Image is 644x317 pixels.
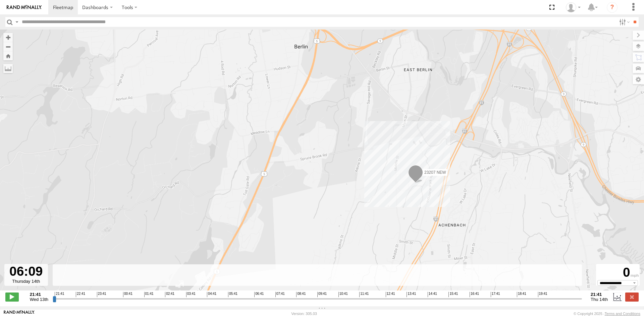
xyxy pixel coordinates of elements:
span: 13:41 [407,292,416,297]
span: 12:41 [386,292,395,297]
span: 15:41 [448,292,458,297]
label: Search Filter Options [616,17,631,27]
label: Search Query [14,17,19,27]
span: 05:41 [228,292,237,297]
span: 18:41 [517,292,526,297]
div: 0 [597,265,639,280]
span: 00:41 [123,292,132,297]
div: © Copyright 2025 - [574,312,640,316]
span: 09:41 [317,292,327,297]
label: Play/Stop [5,293,19,301]
span: 07:41 [275,292,285,297]
span: 08:41 [296,292,306,297]
span: 21:41 [55,292,64,297]
a: Visit our Website [4,310,35,317]
strong: 21:41 [591,292,608,297]
span: 11:41 [359,292,369,297]
button: Zoom in [3,33,13,42]
a: Terms and Conditions [605,312,640,316]
button: Zoom out [3,42,13,51]
i: ? [607,2,618,13]
span: 17:41 [491,292,500,297]
span: 23207 NEW [424,170,446,174]
span: 10:41 [338,292,348,297]
span: 19:41 [538,292,547,297]
span: 16:41 [470,292,479,297]
span: 01:41 [144,292,154,297]
span: 04:41 [207,292,216,297]
div: Sardor Khadjimedov [563,2,583,12]
span: Thu 14th Aug 2025 [591,297,608,302]
strong: 21:41 [30,292,48,297]
img: rand-logo.svg [7,5,42,10]
span: 14:41 [428,292,437,297]
label: Map Settings [633,75,644,84]
span: 02:41 [165,292,174,297]
span: 03:41 [186,292,196,297]
span: 06:41 [254,292,264,297]
div: Version: 305.03 [291,312,317,316]
button: Zoom Home [3,51,13,60]
label: Close [625,293,639,301]
span: Wed 13th Aug 2025 [30,297,48,302]
span: 22:41 [76,292,85,297]
label: Measure [3,64,13,73]
span: 23:41 [97,292,106,297]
